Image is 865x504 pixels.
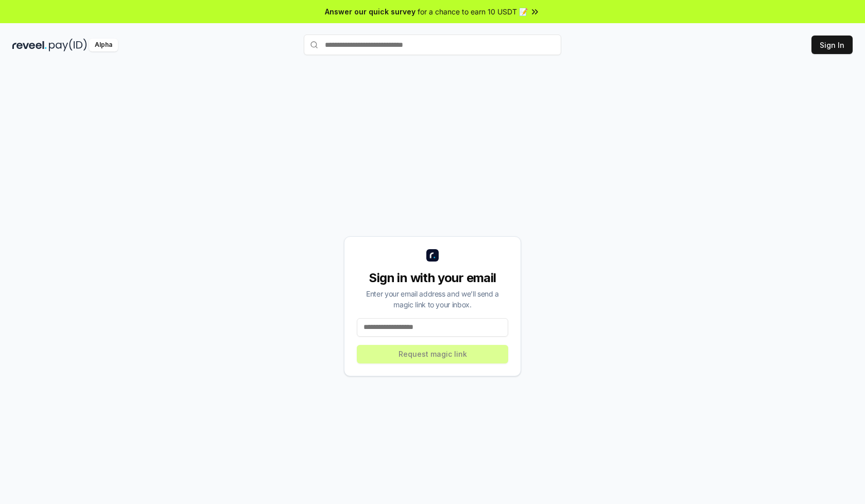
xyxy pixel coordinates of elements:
[357,270,508,286] div: Sign in with your email
[325,6,416,17] span: Answer our quick survey
[426,249,439,262] img: logo_small
[811,36,853,54] button: Sign In
[12,39,47,51] img: reveel_dark
[418,6,528,17] span: for a chance to earn 10 USDT 📝
[89,39,118,51] div: Alpha
[357,288,508,310] div: Enter your email address and we’ll send a magic link to your inbox.
[49,39,87,51] img: pay_id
